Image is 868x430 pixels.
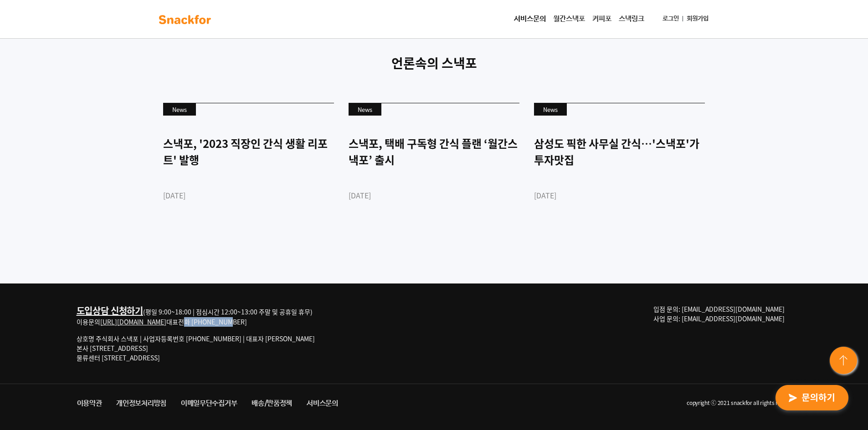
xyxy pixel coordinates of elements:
[534,135,705,168] div: 삼성도 픽한 사무실 간식…'스낵포'가 투자맛집
[163,135,334,168] div: 스낵포, '2023 직장인 간식 생활 리포트' 발행
[60,288,118,311] a: 대화
[349,190,519,201] div: [DATE]
[3,288,60,311] a: 홈
[100,317,166,326] a: [URL][DOMAIN_NAME]
[29,302,34,309] span: 홈
[615,10,648,28] a: 스낵링크
[163,103,196,116] div: News
[77,304,143,317] a: 도입상담 신청하기
[244,395,299,412] a: 배송/반품정책
[156,54,712,73] p: 언론속의 스낵포
[163,103,334,233] a: News 스낵포, '2023 직장인 간식 생활 리포트' 발행 [DATE]
[349,135,519,168] div: 스낵포, 택배 구독형 간식 플랜 ‘월간스낵포’ 출시
[118,288,175,311] a: 설정
[659,10,683,27] a: 로그인
[534,103,567,116] div: News
[77,304,315,327] div: (평일 9:00~18:00 | 점심시간 12:00~13:00 주말 및 공휴일 휴무) 이용문의 대표전화 [PHONE_NUMBER]
[828,345,861,378] img: floating-button
[349,103,381,116] div: News
[109,395,174,412] a: 개인정보처리방침
[510,10,550,28] a: 서비스문의
[683,10,712,27] a: 회원가입
[589,10,615,28] a: 커피포
[156,12,214,27] img: background-main-color.svg
[163,190,334,201] div: [DATE]
[345,395,799,412] li: copyright ⓒ 2021 snackfor all rights reserved.
[70,395,109,412] a: 이용약관
[174,395,244,412] a: 이메일무단수집거부
[349,103,519,233] a: News 스낵포, 택배 구독형 간식 플랜 ‘월간스낵포’ 출시 [DATE]
[550,10,589,28] a: 월간스낵포
[299,395,345,412] a: 서비스문의
[83,303,94,310] span: 대화
[77,334,315,363] p: 상호명 주식회사 스낵포 | 사업자등록번호 [PHONE_NUMBER] | 대표자 [PERSON_NAME] 본사 [STREET_ADDRESS] 물류센터 [STREET_ADDRESS]
[141,302,152,309] span: 설정
[653,304,785,323] span: 입점 문의: [EMAIL_ADDRESS][DOMAIN_NAME] 사업 문의: [EMAIL_ADDRESS][DOMAIN_NAME]
[534,103,705,233] a: News 삼성도 픽한 사무실 간식…'스낵포'가 투자맛집 [DATE]
[534,190,705,201] div: [DATE]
